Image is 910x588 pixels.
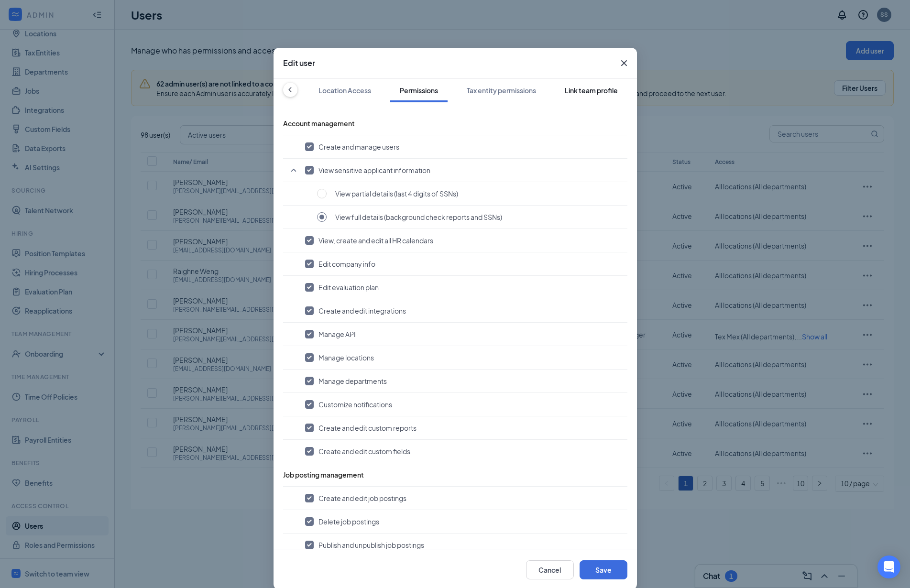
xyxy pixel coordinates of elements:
[318,306,406,316] span: Create and edit integrations
[335,189,458,198] span: View partial details (last 4 digits of SSNs)
[318,376,387,386] span: Manage departments
[318,329,356,339] span: Manage API
[318,493,406,503] span: Create and edit job postings
[305,446,623,456] button: Create and edit custom fields
[305,400,623,409] button: Customize notifications
[305,165,623,175] button: View sensitive applicant information
[317,212,623,222] button: View full details (background check reports and SSNs)
[317,188,623,199] button: View partial details (last 4 digits of SSNs)
[526,560,574,579] button: Cancel
[305,517,623,526] button: Delete job postings
[400,86,438,95] div: Permissions
[318,446,410,456] span: Create and edit custom fields
[467,86,536,95] div: Tax entity permissions
[318,540,424,550] span: Publish and unpublish job postings
[305,540,623,550] button: Publish and unpublish job postings
[283,119,355,128] span: Account management
[318,165,430,175] span: View sensitive applicant information
[283,58,315,68] h3: Edit user
[580,560,627,579] button: Save
[318,259,375,269] span: Edit company info
[318,423,417,433] span: Create and edit custom reports
[305,376,623,386] button: Manage departments
[305,259,623,269] button: Edit company info
[335,212,502,222] span: View full details (background check reports and SSNs)
[318,517,379,526] span: Delete job postings
[318,142,399,152] span: Create and manage users
[611,48,637,78] button: Close
[285,85,295,95] svg: ChevronLeft
[565,86,618,95] div: Link team profile
[305,423,623,433] button: Create and edit custom reports
[305,142,623,152] button: Create and manage users
[318,236,433,245] span: View, create and edit all HR calendars
[318,283,379,292] span: Edit evaluation plan
[318,86,371,95] div: Location Access
[305,236,623,245] button: View, create and edit all HR calendars
[305,493,623,503] button: Create and edit job postings
[305,283,623,292] button: Edit evaluation plan
[288,164,299,176] svg: SmallChevronUp
[283,83,297,97] button: ChevronLeft
[305,353,623,362] button: Manage locations
[283,470,364,479] span: Job posting management
[318,353,374,362] span: Manage locations
[305,329,623,339] button: Manage API
[618,57,630,69] svg: Cross
[305,306,623,316] button: Create and edit integrations
[877,555,900,578] div: Open Intercom Messenger
[318,400,392,409] span: Customize notifications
